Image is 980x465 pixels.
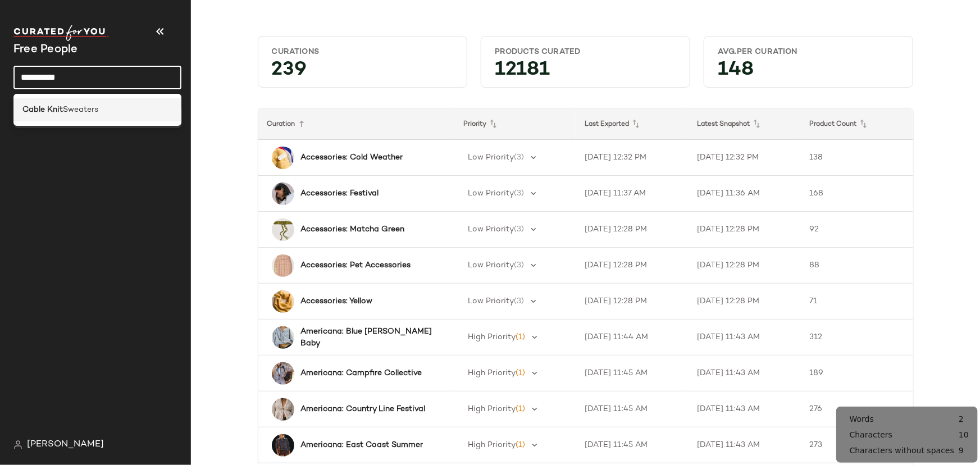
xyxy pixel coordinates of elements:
[455,108,576,140] th: Priority
[800,391,913,427] td: 276
[576,176,688,212] td: [DATE] 11:37 AM
[800,176,913,212] td: 168
[301,224,405,235] b: Accessories: Matcha Green
[468,261,514,270] span: Low Priority
[800,427,913,463] td: 273
[301,403,426,415] b: Americana: Country Line Festival
[800,355,913,391] td: 189
[468,333,516,341] span: High Priority
[576,212,688,248] td: [DATE] 12:28 PM
[13,25,109,41] img: cfy_white_logo.C9jOOHJF.svg
[13,44,78,56] span: Current Company Name
[301,259,411,271] b: Accessories: Pet Accessories
[301,367,422,379] b: Americana: Campfire Collective
[301,439,423,451] b: Americana: East Coast Summer
[301,152,403,163] b: Accessories: Cold Weather
[468,297,514,306] span: Low Priority
[576,248,688,284] td: [DATE] 12:28 PM
[301,295,373,307] b: Accessories: Yellow
[688,108,800,140] th: Latest Snapshot
[800,284,913,320] td: 71
[272,398,294,421] img: 93911964_010_0
[576,355,688,391] td: [DATE] 11:45 AM
[800,212,913,248] td: 92
[514,225,525,234] span: (3)
[301,188,379,199] b: Accessories: Festival
[272,290,294,313] img: 105074595_072_b
[468,369,516,377] span: High Priority
[688,284,800,320] td: [DATE] 12:28 PM
[514,189,525,198] span: (3)
[272,362,294,385] img: 84225077_006_a
[495,47,676,57] div: Products Curated
[800,320,913,355] td: 312
[272,47,453,57] div: Curations
[272,254,294,277] img: 95815080_004_b
[800,108,913,140] th: Product Count
[516,333,526,341] span: (1)
[688,140,800,176] td: [DATE] 12:32 PM
[468,225,514,234] span: Low Priority
[514,261,525,270] span: (3)
[718,47,899,57] div: Avg.per Curation
[576,140,688,176] td: [DATE] 12:32 PM
[576,284,688,320] td: [DATE] 12:28 PM
[468,441,516,449] span: High Priority
[576,320,688,355] td: [DATE] 11:44 AM
[800,248,913,284] td: 88
[688,320,800,355] td: [DATE] 11:43 AM
[576,391,688,427] td: [DATE] 11:45 AM
[22,104,63,116] b: Cable Knit
[709,62,908,83] div: 148
[514,153,525,162] span: (3)
[272,218,294,241] img: 97714950_030_b
[486,62,685,83] div: 12181
[514,297,525,306] span: (3)
[576,108,688,140] th: Last Exported
[516,441,526,449] span: (1)
[272,183,294,205] img: 101744142_095_a
[516,405,526,413] span: (1)
[468,189,514,198] span: Low Priority
[272,326,294,349] img: 101180578_092_e
[258,108,455,140] th: Curation
[13,440,22,449] img: svg%3e
[63,104,98,116] span: Sweaters
[576,427,688,463] td: [DATE] 11:45 AM
[263,62,462,83] div: 239
[688,427,800,463] td: [DATE] 11:43 AM
[468,405,516,413] span: High Priority
[272,434,294,457] img: 92425776_042_0
[301,326,435,349] b: Americana: Blue [PERSON_NAME] Baby
[27,438,104,452] span: [PERSON_NAME]
[468,153,514,162] span: Low Priority
[516,369,526,377] span: (1)
[688,391,800,427] td: [DATE] 11:43 AM
[800,140,913,176] td: 138
[272,147,294,169] img: 105074306_004_0
[688,355,800,391] td: [DATE] 11:43 AM
[688,212,800,248] td: [DATE] 12:28 PM
[688,176,800,212] td: [DATE] 11:36 AM
[688,248,800,284] td: [DATE] 12:28 PM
